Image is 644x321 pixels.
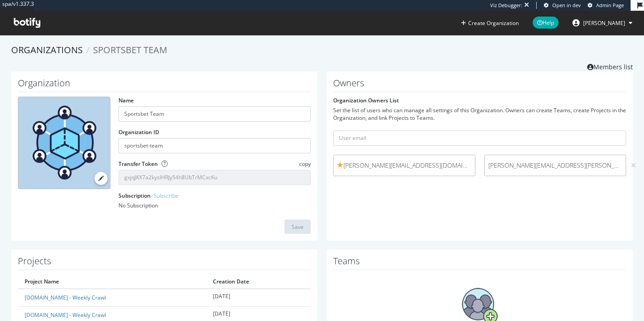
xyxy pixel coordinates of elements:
h1: Organization [18,78,311,92]
input: User email [333,131,626,146]
th: Project Name [18,275,206,289]
label: Organization Owners List [333,97,399,104]
a: Organizations [11,44,83,56]
div: Save [292,223,304,231]
label: Subscription [119,192,178,199]
h1: Owners [333,78,626,92]
a: [DOMAIN_NAME] - Weekly Crawl [25,294,106,301]
a: [DOMAIN_NAME] - Weekly Crawl [25,311,106,319]
h1: Teams [333,256,626,270]
label: Transfer Token [119,160,158,168]
a: - Subscribe [151,192,178,199]
span: [PERSON_NAME][EMAIL_ADDRESS][PERSON_NAME][DOMAIN_NAME] [488,161,623,170]
span: copy [299,160,311,168]
div: Set the list of users who can manage all settings of this Organization. Owners can create Teams, ... [333,106,626,122]
label: Organization ID [119,128,159,136]
input: name [119,106,311,122]
h1: Projects [18,256,311,270]
div: No Subscription [119,202,311,209]
span: Help [533,17,559,29]
span: Open in dev [552,2,581,8]
span: [PERSON_NAME][EMAIL_ADDRESS][DOMAIN_NAME] [337,161,471,170]
button: Save [284,220,311,234]
td: [DATE] [206,289,311,306]
button: [PERSON_NAME] [565,16,640,30]
a: Members list [587,60,633,72]
span: alexandre hauswirth [583,19,625,27]
button: Create Organization [461,19,519,27]
ol: breadcrumbs [11,44,633,57]
input: Organization ID [119,138,311,153]
a: Admin Page [588,2,624,9]
th: Creation Date [206,275,311,289]
div: Viz Debugger: [490,2,522,9]
a: Open in dev [544,2,581,9]
label: Name [119,97,134,104]
span: Admin Page [596,2,624,8]
span: Sportsbet Team [93,44,167,56]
